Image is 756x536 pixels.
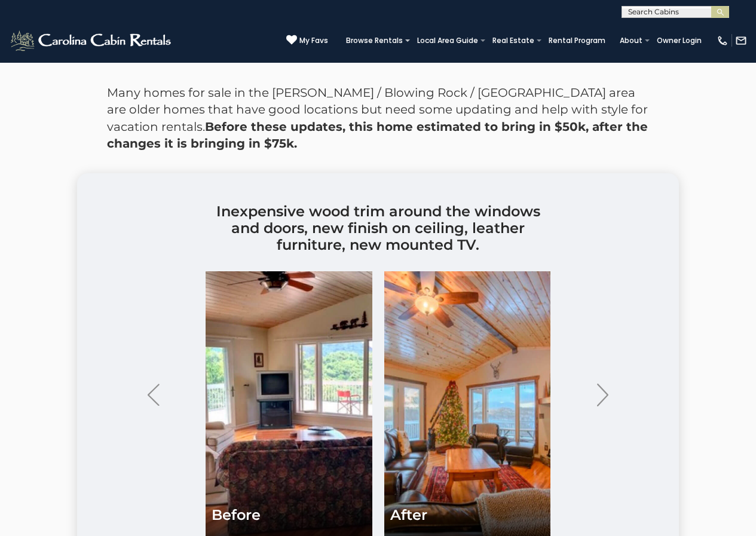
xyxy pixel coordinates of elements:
[651,32,708,49] a: Owner Login
[9,29,175,53] img: White-1-2.png
[597,384,609,406] img: arrow
[148,384,160,406] img: arrow
[107,120,648,151] strong: Before these updates, this home estimated to bring in $50k, after the changes it is bringing in $...
[212,507,261,523] p: Before
[583,368,622,422] button: Next
[107,84,648,152] p: Many homes for sale in the [PERSON_NAME] / Blowing Rock / [GEOGRAPHIC_DATA] area are older homes ...
[134,368,173,422] button: Previous
[717,35,729,47] img: phone-regular-white.png
[340,32,409,49] a: Browse Rentals
[543,32,611,49] a: Rental Program
[735,35,747,47] img: mail-regular-white.png
[614,32,648,49] a: About
[486,32,540,49] a: Real Estate
[299,35,328,46] span: My Favs
[206,203,550,253] h3: Inexpensive wood trim around the windows and doors, new finish on ceiling, leather furniture, new...
[390,507,427,523] p: After
[411,32,484,49] a: Local Area Guide
[286,35,328,47] a: My Favs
